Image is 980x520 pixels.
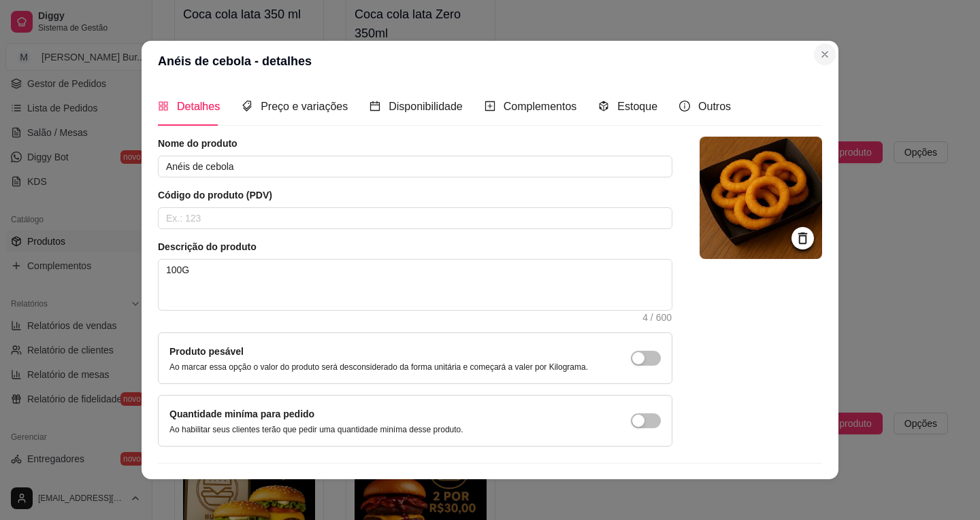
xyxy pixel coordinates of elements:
span: calendar [370,101,380,111]
textarea: 100G [159,260,672,310]
button: Close [814,44,836,65]
label: Produto pesável [169,346,244,357]
span: Complementos [504,101,577,112]
span: tags [242,101,252,111]
label: Quantidade miníma para pedido [169,409,314,419]
article: Nome do produto [158,137,672,150]
span: Detalhes [177,101,220,112]
p: Ao marcar essa opção o valor do produto será desconsiderado da forma unitária e começará a valer ... [169,362,588,372]
span: info-circle [679,101,690,111]
article: Código do produto (PDV) [158,188,672,202]
span: Disponibilidade [389,101,463,112]
img: logo da loja [700,137,822,259]
span: appstore [158,101,169,111]
p: Ao habilitar seus clientes terão que pedir uma quantidade miníma desse produto. [169,424,463,435]
span: plus-square [485,101,495,111]
input: Ex.: Hamburguer de costela [158,156,672,177]
input: Ex.: 123 [158,207,672,229]
article: Descrição do produto [158,240,672,254]
span: Estoque [617,101,657,112]
span: Outros [698,101,731,112]
span: Preço e variações [261,101,348,112]
header: Anéis de cebola - detalhes [142,41,838,82]
span: code-sandbox [598,101,609,111]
